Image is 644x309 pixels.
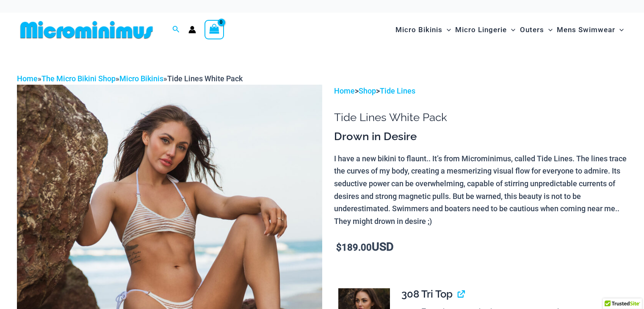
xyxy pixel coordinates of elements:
[336,242,342,253] span: $
[442,19,451,41] span: Menu Toggle
[17,74,243,83] span: » » »
[401,288,453,300] span: 308 Tri Top
[334,111,627,124] h1: Tide Lines White Pack
[518,17,555,43] a: OutersMenu ToggleMenu Toggle
[520,19,544,41] span: Outers
[205,20,224,39] a: View Shopping Cart, empty
[334,241,627,254] p: USD
[455,19,507,41] span: Micro Lingerie
[167,74,243,83] span: Tide Lines White Pack
[334,130,627,144] h3: Drown in Desire
[555,17,626,43] a: Mens SwimwearMenu ToggleMenu Toggle
[172,25,180,35] a: Search icon link
[380,86,415,95] a: Tide Lines
[119,74,163,83] a: Micro Bikinis
[453,17,517,43] a: Micro LingerieMenu ToggleMenu Toggle
[359,86,376,95] a: Shop
[392,16,627,44] nav: Site Navigation
[615,19,624,41] span: Menu Toggle
[188,26,196,33] a: Account icon link
[336,242,372,253] bdi: 189.00
[17,74,38,83] a: Home
[334,152,627,228] p: I have a new bikini to flaunt.. It’s from Microminimus, called Tide Lines. The lines trace the cu...
[507,19,515,41] span: Menu Toggle
[334,86,355,95] a: Home
[557,19,615,41] span: Mens Swimwear
[334,85,627,97] p: > >
[41,74,116,83] a: The Micro Bikini Shop
[544,19,553,41] span: Menu Toggle
[395,19,442,41] span: Micro Bikinis
[17,20,156,39] img: MM SHOP LOGO FLAT
[393,17,453,43] a: Micro BikinisMenu ToggleMenu Toggle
